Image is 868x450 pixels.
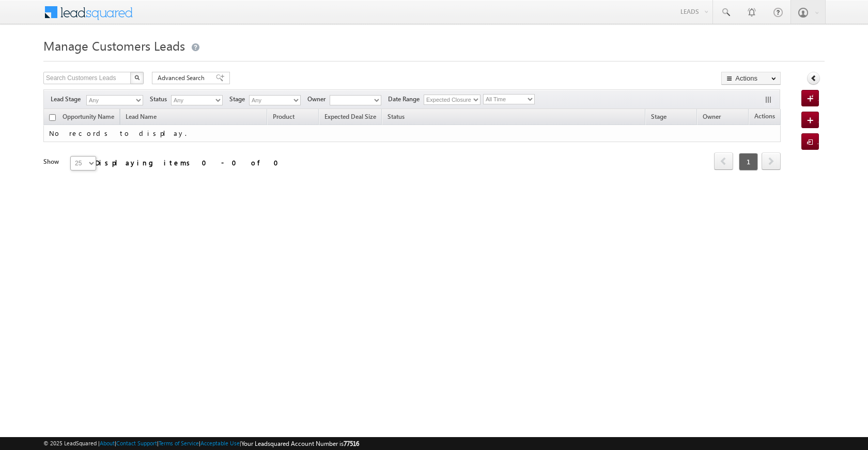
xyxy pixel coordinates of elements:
span: Your Leadsquared Account Number is [241,440,359,447]
span: Actions [749,111,780,124]
span: Lead Name [120,111,162,125]
div: Displaying items 0 - 0 of 0 [95,157,285,168]
span: Owner [307,95,330,104]
a: Contact Support [116,440,157,446]
span: Lead Stage [51,95,85,104]
span: Opportunity Name [63,113,114,120]
span: 77516 [344,440,359,447]
div: Show [43,157,62,166]
td: No records to display. [43,125,781,142]
a: Acceptable Use [200,440,240,446]
span: Date Range [388,95,424,104]
span: next [762,152,781,170]
span: Stage [229,95,249,104]
button: Actions [721,72,781,85]
a: Expected Deal Size [319,111,381,125]
a: About [100,440,115,446]
input: Check all records [49,114,56,121]
span: Stage [651,113,667,120]
span: Manage Customers Leads [43,37,185,54]
span: © 2025 LeadSquared | | | | | [43,439,359,448]
a: prev [714,153,733,170]
span: 1 [739,153,758,170]
a: Stage [646,111,672,125]
img: Search [134,75,139,80]
span: Status [150,95,171,104]
span: prev [714,152,733,170]
span: Product [273,113,295,120]
span: Advanced Search [158,73,208,83]
a: Opportunity Name [57,111,119,125]
a: next [762,153,781,170]
span: Owner [703,113,721,120]
span: Expected Deal Size [324,113,376,120]
a: Terms of Service [159,440,199,446]
a: Status [382,111,410,125]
